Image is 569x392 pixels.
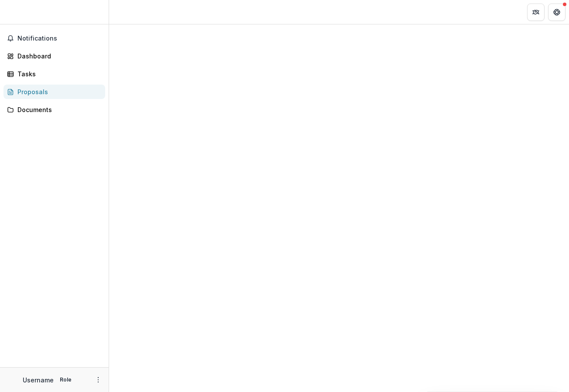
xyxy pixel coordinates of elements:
button: Get Help [548,3,566,21]
p: Username [23,375,54,385]
p: Role [57,376,74,384]
button: Notifications [3,31,105,45]
div: Documents [17,105,98,114]
a: Dashboard [3,49,105,63]
a: Documents [3,102,105,117]
div: Proposals [17,87,98,96]
a: Proposals [3,85,105,99]
a: Tasks [3,67,105,81]
span: Notifications [17,35,102,42]
button: More [93,375,103,385]
div: Tasks [17,69,98,78]
button: Partners [527,3,545,21]
div: Dashboard [17,51,98,61]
